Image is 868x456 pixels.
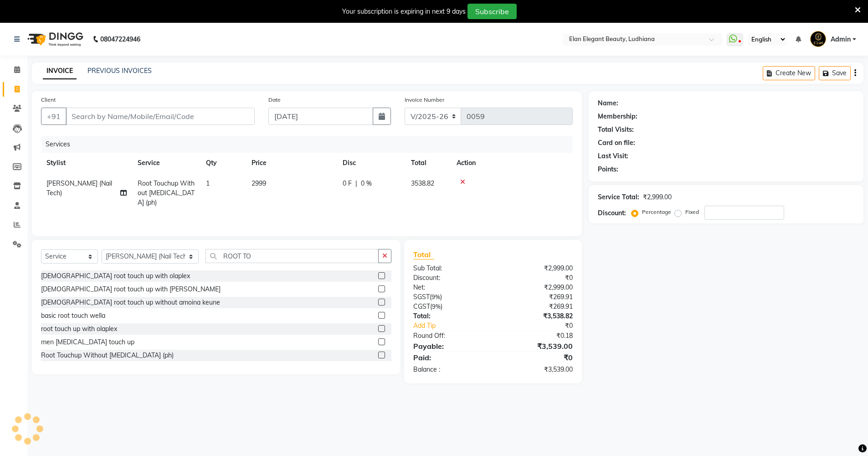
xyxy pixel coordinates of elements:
[355,179,357,188] span: |
[685,208,699,216] label: Fixed
[810,31,826,47] img: Admin
[413,250,434,259] span: Total
[493,264,580,273] div: ₹2,999.00
[41,108,67,125] button: +91
[493,331,580,341] div: ₹0.18
[23,26,86,52] img: logo
[268,96,281,104] label: Date
[42,136,580,153] div: Services
[41,324,117,334] div: root touch up with olaplex
[406,264,493,273] div: Sub Total:
[41,153,132,173] th: Stylist
[493,273,580,283] div: ₹0
[493,292,580,302] div: ₹269.91
[467,4,517,19] button: Subscribe
[493,352,580,363] div: ₹0
[406,311,493,321] div: Total:
[413,302,430,311] span: CGST
[41,271,190,281] div: [DEMOGRAPHIC_DATA] root touch up with olaplex
[598,208,626,218] div: Discount:
[342,7,466,16] div: Your subscription is expiring in next 9 days
[100,26,140,52] b: 08047224946
[43,63,77,79] a: INVOICE
[598,192,639,202] div: Service Total:
[763,66,815,80] button: Create New
[41,298,220,307] div: [DEMOGRAPHIC_DATA] root touch up without amoina keune
[643,192,672,202] div: ₹2,999.00
[598,138,635,148] div: Card on file:
[66,108,255,125] input: Search by Name/Mobile/Email/Code
[361,179,372,188] span: 0 %
[252,179,266,187] span: 2999
[406,331,493,341] div: Round Off:
[598,98,618,108] div: Name:
[598,125,634,135] div: Total Visits:
[406,283,493,292] div: Net:
[138,179,195,207] span: Root Touchup Without [MEDICAL_DATA] (ph)
[405,96,444,104] label: Invoice Number
[46,179,112,197] span: [PERSON_NAME] (Nail Tech)
[246,153,337,173] th: Price
[411,179,434,187] span: 3538.82
[451,153,573,173] th: Action
[406,321,507,331] a: Add Tip
[598,165,618,174] div: Points:
[87,67,152,75] a: PREVIOUS INVOICES
[343,179,352,188] span: 0 F
[508,321,580,331] div: ₹0
[206,179,210,187] span: 1
[406,341,493,352] div: Payable:
[41,311,105,321] div: basic root touch wella
[41,351,174,360] div: Root Touchup Without [MEDICAL_DATA] (ph)
[432,303,441,310] span: 9%
[831,35,851,44] span: Admin
[406,273,493,283] div: Discount:
[493,302,580,311] div: ₹269.91
[819,66,851,80] button: Save
[406,153,451,173] th: Total
[493,341,580,352] div: ₹3,539.00
[406,302,493,311] div: ( )
[41,96,56,104] label: Client
[598,151,628,161] div: Last Visit:
[132,153,200,173] th: Service
[41,337,134,347] div: men [MEDICAL_DATA] touch up
[406,365,493,374] div: Balance :
[493,283,580,292] div: ₹2,999.00
[406,352,493,363] div: Paid:
[205,249,379,263] input: Search or Scan
[598,112,637,121] div: Membership:
[406,292,493,302] div: ( )
[431,293,440,301] span: 9%
[413,293,430,301] span: SGST
[200,153,246,173] th: Qty
[493,365,580,374] div: ₹3,539.00
[493,311,580,321] div: ₹3,538.82
[642,208,671,216] label: Percentage
[41,285,221,294] div: [DEMOGRAPHIC_DATA] root touch up with [PERSON_NAME]
[337,153,406,173] th: Disc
